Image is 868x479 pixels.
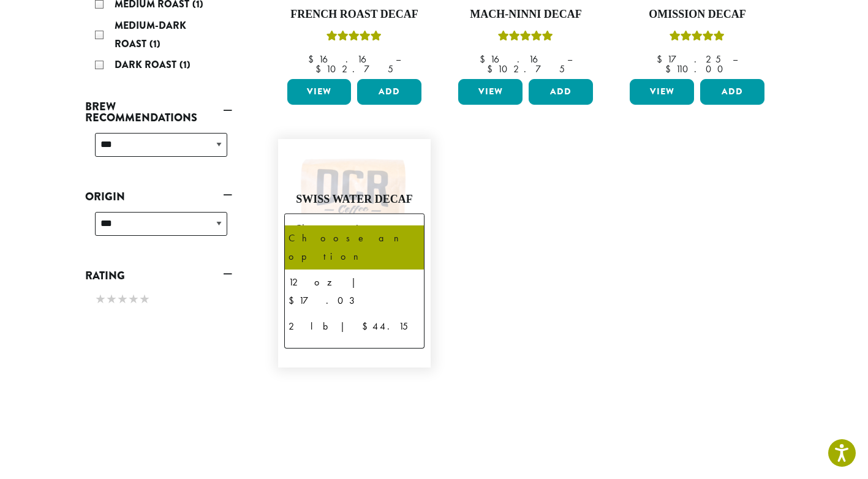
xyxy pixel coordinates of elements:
span: ★ [117,290,128,308]
span: $ [480,53,490,66]
span: $ [487,62,497,75]
span: $ [308,53,319,66]
div: Brew Recommendations [85,128,232,172]
div: 5 lb | $108.50 [289,343,421,380]
span: (1) [149,37,160,51]
a: Rated 5.00 out of 5 [284,145,425,362]
bdi: 16.16 [480,53,556,66]
a: Rating [85,265,232,286]
span: – [396,53,401,66]
a: View [287,79,352,105]
bdi: 102.75 [315,62,393,75]
span: Choose an option [284,214,425,244]
span: ★ [139,290,150,308]
span: $ [657,53,667,66]
div: Origin [85,207,232,251]
span: $ [315,62,326,75]
li: Choose an option [285,225,425,270]
div: 12 oz | $17.03 [289,273,421,310]
div: Rated 5.00 out of 5 [326,29,382,47]
h4: Omission Decaf [627,8,768,21]
bdi: 102.75 [487,62,565,75]
div: Rated 5.00 out of 5 [498,29,553,47]
bdi: 17.25 [657,53,721,66]
a: View [458,79,523,105]
span: ★ [106,290,117,308]
span: (1) [179,58,191,72]
div: Rating [85,286,232,314]
h4: Mach-Ninni Decaf [455,8,596,21]
span: ★ [128,290,139,308]
span: Choose an option [290,217,381,241]
span: ★ [95,290,106,308]
span: $ [665,62,676,75]
bdi: 110.00 [665,62,729,75]
span: Dark Roast [115,58,179,72]
div: Rated 4.33 out of 5 [670,29,725,47]
button: Add [357,79,421,105]
span: – [567,53,572,66]
a: Origin [85,186,232,207]
a: View [630,79,694,105]
div: 2 lb | $44.15 [289,317,421,336]
span: – [733,53,738,66]
h4: French Roast Decaf [284,8,425,21]
button: Add [529,79,593,105]
h4: Swiss Water Decaf [284,193,425,206]
bdi: 16.16 [308,53,384,66]
span: Medium-Dark Roast [115,18,186,51]
button: Add [700,79,764,105]
a: Brew Recommendations [85,96,232,128]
